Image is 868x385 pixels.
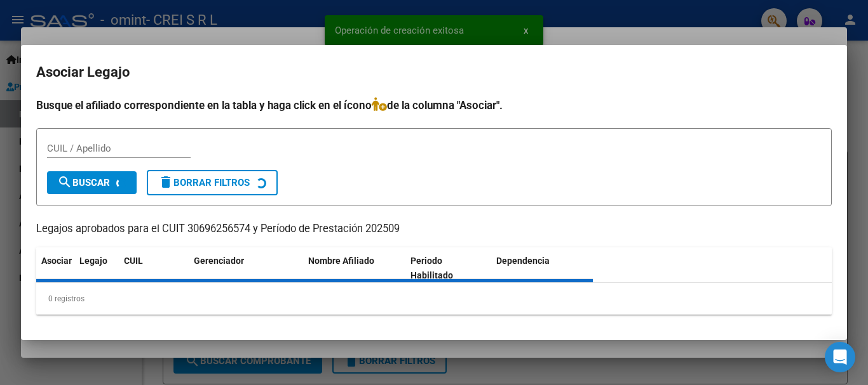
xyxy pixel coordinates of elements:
span: Asociar [41,256,72,266]
span: Buscar [57,177,110,188]
mat-icon: delete [158,174,173,190]
datatable-header-cell: Dependencia [491,247,593,289]
datatable-header-cell: Legajo [74,247,119,289]
span: Gerenciador [194,256,244,266]
p: Legajos aprobados para el CUIT 30696256574 y Período de Prestación 202509 [36,221,832,237]
span: Legajo [79,256,107,266]
datatable-header-cell: Gerenciador [189,247,303,289]
span: Nombre Afiliado [308,256,374,266]
datatable-header-cell: Asociar [36,247,74,289]
span: CUIL [124,256,143,266]
div: 0 registros [36,283,832,315]
span: Dependencia [496,256,550,266]
button: Buscar [47,171,137,194]
span: Borrar Filtros [158,177,250,188]
mat-icon: search [57,174,72,190]
datatable-header-cell: CUIL [119,247,189,289]
datatable-header-cell: Periodo Habilitado [405,247,491,289]
span: Periodo Habilitado [410,256,453,280]
button: Borrar Filtros [147,170,278,195]
h4: Busque el afiliado correspondiente en la tabla y haga click en el ícono de la columna "Asociar". [36,97,832,114]
div: Open Intercom Messenger [825,342,855,372]
h2: Asociar Legajo [36,60,832,84]
datatable-header-cell: Nombre Afiliado [303,247,405,289]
